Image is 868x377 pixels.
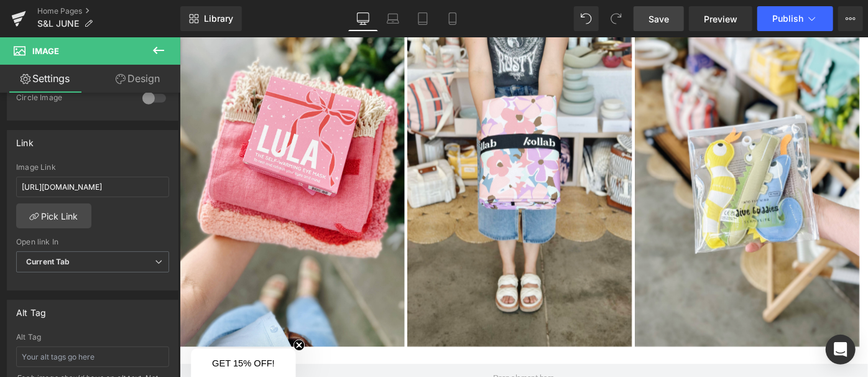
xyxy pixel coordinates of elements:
[16,93,130,106] div: Circle Image
[348,6,378,31] a: Desktop
[180,6,242,31] a: New Library
[689,6,752,31] a: Preview
[37,6,180,16] a: Home Pages
[16,333,169,342] div: Alt Tag
[93,65,183,93] a: Design
[37,19,79,29] span: S&L JUNE
[772,14,803,24] span: Publish
[604,6,629,31] button: Redo
[204,13,233,24] span: Library
[12,340,127,371] div: GET 15% OFF!Close teaser
[649,12,669,26] span: Save
[826,335,856,365] div: Open Intercom Messenger
[16,203,91,228] a: Pick Link
[16,131,34,148] div: Link
[757,6,833,31] button: Publish
[16,163,169,172] div: Image Link
[16,347,169,367] input: Your alt tags go here
[16,177,169,197] input: https://your-shop.myshopify.com
[408,6,438,31] a: Tablet
[26,257,70,266] b: Current Tab
[124,330,137,343] button: Close teaser
[438,6,468,31] a: Mobile
[378,6,408,31] a: Laptop
[704,12,737,26] span: Preview
[16,300,46,318] div: Alt Tag
[32,46,59,56] span: Image
[574,6,599,31] button: Undo
[838,6,863,31] button: More
[35,351,104,361] span: GET 15% OFF!
[16,238,169,246] div: Open link In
